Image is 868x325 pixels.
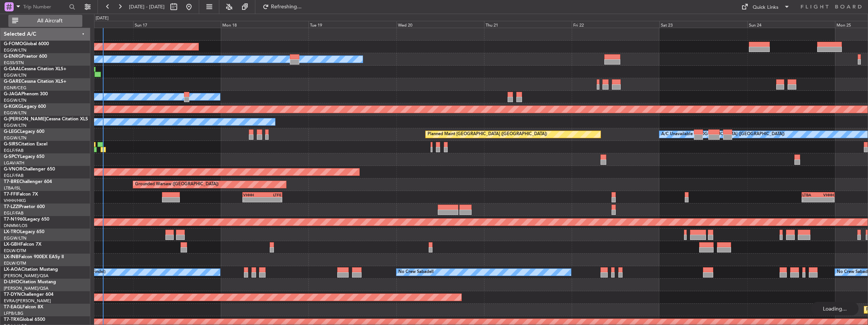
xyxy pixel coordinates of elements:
[4,67,66,71] a: G-GAALCessna Citation XLS+
[4,255,19,259] span: LX-INB
[396,21,484,28] div: Wed 20
[4,248,26,254] a: EDLW/DTM
[4,160,24,166] a: LGAV/ATH
[4,110,27,116] a: EGGW/LTN
[4,142,47,147] a: G-SIRSCitation Excel
[4,192,17,197] span: T7-FFI
[572,21,659,28] div: Fri 22
[4,280,19,284] span: D-IJHO
[4,79,66,84] a: G-GARECessna Citation XLS+
[129,3,165,10] span: [DATE] - [DATE]
[4,292,53,297] a: T7-DYNChallenger 604
[428,129,547,140] div: Planned Maint [GEOGRAPHIC_DATA] ([GEOGRAPHIC_DATA])
[4,267,58,272] a: LX-AOACitation Mustang
[4,260,26,266] a: EDLW/DTM
[4,42,49,46] a: G-FOMOGlobal 6000
[4,210,24,216] a: EGLF/FAB
[20,18,80,24] span: All Aircraft
[4,223,27,229] a: DNMM/LOS
[4,298,51,304] a: EVRA/[PERSON_NAME]
[4,155,44,159] a: G-SPCYLegacy 650
[4,311,24,316] a: LFPB/LBG
[4,104,22,109] span: G-KGKG
[4,73,27,78] a: EGGW/LTN
[4,148,24,153] a: EGLF/FAB
[4,167,55,172] a: G-VNORChallenger 650
[802,197,818,202] div: -
[4,235,27,241] a: EGGW/LTN
[4,60,24,66] a: EGSS/STN
[4,104,46,109] a: G-KGKGLegacy 600
[262,197,281,202] div: -
[4,155,20,159] span: G-SPCY
[259,1,305,13] button: Refreshing...
[133,21,221,28] div: Sun 17
[4,67,21,71] span: G-GAAL
[221,21,308,28] div: Mon 18
[4,167,22,172] span: G-VNOR
[4,286,49,291] a: [PERSON_NAME]/QSA
[4,317,19,322] span: T7-TRX
[753,4,778,11] div: Quick Links
[4,98,27,103] a: EGGW/LTN
[243,192,262,197] div: VHHH
[4,217,25,222] span: T7-N1960
[818,192,834,197] div: VHHH
[243,197,262,202] div: -
[737,1,794,13] button: Quick Links
[262,192,281,197] div: LTFE
[270,4,302,9] span: Refreshing...
[4,217,49,222] a: T7-N1960Legacy 650
[4,185,21,191] a: LTBA/ISL
[4,230,44,234] a: LX-TROLegacy 650
[4,142,18,147] span: G-SIRS
[4,317,45,322] a: T7-TRXGlobal 6500
[4,54,47,59] a: G-ENRGPraetor 600
[818,197,834,202] div: -
[4,135,27,141] a: EGGW/LTN
[4,273,49,279] a: [PERSON_NAME]/QSA
[4,47,27,53] a: EGGW/LTN
[308,21,396,28] div: Tue 19
[661,129,785,140] div: A/C Unavailable [GEOGRAPHIC_DATA] ([GEOGRAPHIC_DATA])
[4,305,22,309] span: T7-EAGL
[4,129,44,134] a: G-LEGCLegacy 600
[4,92,48,96] a: G-JAGAPhenom 300
[96,15,108,22] div: [DATE]
[4,305,43,309] a: T7-EAGLFalcon 8X
[4,242,41,247] a: LX-GBHFalcon 7X
[4,205,45,209] a: T7-LZZIPraetor 600
[8,15,82,27] button: All Aircraft
[4,230,20,234] span: LX-TRO
[4,242,20,247] span: LX-GBH
[4,173,24,178] a: EGLF/FAB
[484,21,572,28] div: Thu 21
[23,1,67,13] input: Trip Number
[811,302,859,316] div: Loading...
[4,123,27,128] a: EGGW/LTN
[4,255,64,259] a: LX-INBFalcon 900EX EASy II
[4,42,23,46] span: G-FOMO
[4,129,20,134] span: G-LEGC
[4,54,22,59] span: G-ENRG
[4,180,52,184] a: T7-BREChallenger 604
[802,192,818,197] div: LTBA
[4,79,21,84] span: G-GARE
[659,21,747,28] div: Sat 23
[4,85,27,91] a: EGNR/CEG
[398,267,434,278] div: No Crew Sabadell
[4,92,21,96] span: G-JAGA
[4,280,56,284] a: D-IJHOCitation Mustang
[4,180,19,184] span: T7-BRE
[4,292,21,297] span: T7-DYN
[4,192,38,197] a: T7-FFIFalcon 7X
[4,117,88,121] a: G-[PERSON_NAME]Cessna Citation XLS
[4,117,46,121] span: G-[PERSON_NAME]
[135,179,219,190] div: Grounded Warsaw ([GEOGRAPHIC_DATA])
[4,205,19,209] span: T7-LZZI
[747,21,835,28] div: Sun 24
[4,198,26,204] a: VHHH/HKG
[4,267,21,272] span: LX-AOA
